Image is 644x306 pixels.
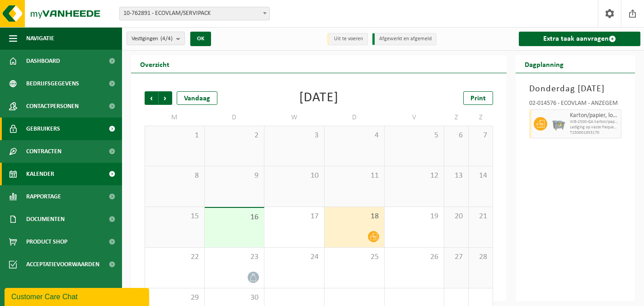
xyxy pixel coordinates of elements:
span: 28 [473,252,488,262]
span: WB-2500-GA karton/papier, los [570,119,619,125]
div: [DATE] [299,91,338,105]
span: 26 [389,252,440,262]
span: 12 [389,171,440,181]
span: Kalender [26,163,54,185]
span: 9 [209,171,260,181]
span: 10-762891 - ECOVLAM/SERVIPACK [119,7,270,20]
td: W [264,109,324,126]
span: Gebruikers [26,118,60,140]
li: Uit te voeren [327,33,368,45]
span: Lediging op vaste frequentie [570,125,619,130]
span: Print [470,95,486,102]
span: 10 [269,171,320,181]
span: 7 [473,131,488,141]
span: 21 [473,212,488,221]
span: Contactpersonen [26,95,79,118]
span: 22 [150,252,200,262]
span: 30 [209,293,260,303]
td: V [385,109,445,126]
span: Karton/papier, los (bedrijven) [570,112,619,119]
div: 02-014576 - ECOVLAM - ANZEGEM [529,100,621,109]
iframe: chat widget [5,286,151,306]
td: D [205,109,265,126]
h3: Donderdag [DATE] [529,82,621,96]
span: 3 [269,131,320,141]
span: 13 [449,171,464,181]
span: Product Shop [26,231,67,253]
span: Acceptatievoorwaarden [26,253,99,276]
li: Afgewerkt en afgemeld [372,33,437,45]
a: Print [463,91,493,105]
span: 29 [150,293,200,303]
button: OK [190,32,211,46]
span: 11 [329,171,380,181]
span: Contracten [26,140,61,163]
span: T250001953170 [570,130,619,136]
span: 4 [329,131,380,141]
span: 20 [449,212,464,221]
h2: Dagplanning [516,55,573,73]
span: 19 [389,212,440,221]
span: Volgende [159,91,172,105]
span: 15 [150,212,200,221]
span: Rapportage [26,185,61,208]
span: 18 [329,212,380,221]
span: 8 [150,171,200,181]
span: 23 [209,252,260,262]
span: Bedrijfsgegevens [26,72,79,95]
span: Documenten [26,208,65,231]
span: Dashboard [26,50,60,72]
h2: Overzicht [131,55,179,73]
count: (4/4) [160,36,173,42]
span: 6 [449,131,464,141]
span: 24 [269,252,320,262]
td: Z [444,109,469,126]
span: 2 [209,131,260,141]
span: 25 [329,252,380,262]
span: Vestigingen [132,32,173,46]
span: 14 [473,171,488,181]
td: M [145,109,205,126]
span: 1 [150,131,200,141]
a: Extra taak aanvragen [519,32,640,46]
td: D [324,109,385,126]
span: 16 [209,212,260,222]
img: WB-2500-GAL-GY-01 [552,117,565,131]
span: 5 [389,131,440,141]
div: Vandaag [177,91,217,105]
span: Vorige [145,91,158,105]
button: Vestigingen(4/4) [127,32,185,45]
span: 17 [269,212,320,221]
span: Navigatie [26,27,54,50]
span: 10-762891 - ECOVLAM/SERVIPACK [120,7,269,20]
span: 27 [449,252,464,262]
td: Z [469,109,493,126]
